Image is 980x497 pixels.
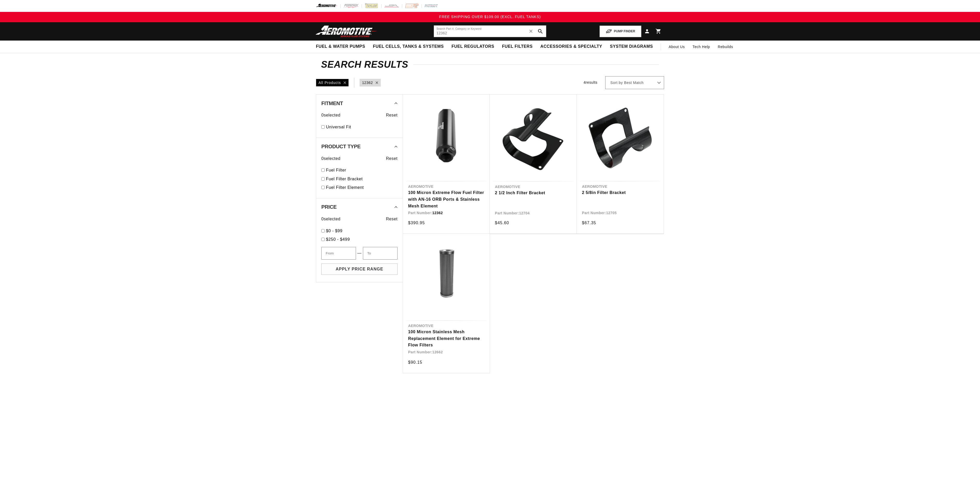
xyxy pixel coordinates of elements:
a: Fuel Filter Bracket [326,176,398,182]
summary: Fuel Regulators [448,41,498,53]
a: 100 Micron Extreme Flow Fuel Filter with AN-16 ORB Ports & Stainless Mesh Element [408,189,485,209]
span: System Diagrams [610,44,653,49]
span: FREE SHIPPING OVER $109.00 (EXCL. FUEL TANKS) [439,15,541,19]
span: Fuel & Water Pumps [316,44,365,49]
button: PUMP FINDER [600,26,641,37]
summary: Fuel Filters [498,41,536,53]
span: Sort by [610,80,623,86]
span: Accessories & Specialty [540,44,602,49]
span: $0 - $99 [326,229,343,233]
span: 0 selected [321,216,340,222]
span: About Us [669,45,685,49]
button: Apply Price Range [321,263,398,275]
span: Reset [386,112,398,119]
span: Fuel Cells, Tanks & Systems [373,44,444,49]
span: Fuel Filters [502,44,533,49]
span: Fuel Regulators [452,44,494,49]
span: Fitment [321,101,343,106]
summary: System Diagrams [606,41,657,53]
summary: Fuel Cells, Tanks & Systems [369,41,448,53]
a: 2 1/2 Inch Filter Bracket [495,190,572,196]
summary: Accessories & Specialty [536,41,606,53]
img: Aeromotive [314,25,379,37]
summary: Rebuilds [714,41,737,53]
a: 100 Micron Stainless Mesh Replacement Element for Extreme Flow Filters [408,329,485,348]
summary: Tech Help [689,41,714,53]
summary: Fuel & Water Pumps [312,41,369,53]
span: 0 selected [321,155,340,162]
span: Product Type [321,144,361,149]
span: Rebuilds [718,44,733,50]
button: search button [535,26,546,37]
a: About Us [665,41,689,53]
a: Universal Fit [326,124,398,130]
span: 0 selected [321,112,340,119]
span: Reset [386,216,398,222]
a: Fuel Filter [326,167,398,174]
a: Fuel Filter Element [326,184,398,191]
a: 2 5/8in Filter Bracket [582,189,658,196]
select: Sort by [605,76,664,89]
input: To [363,247,398,260]
span: — [357,250,362,257]
span: 4 results [584,80,597,84]
span: Reset [386,155,398,162]
div: All Products [316,79,349,87]
input: From [321,247,356,260]
span: ✕ [529,27,533,35]
h2: Search Results [321,60,659,69]
a: 12362 [362,80,373,86]
span: Price [321,204,337,209]
span: $250 - $499 [326,237,350,242]
input: Search by Part Number, Category or Keyword [434,26,546,37]
span: Tech Help [693,44,710,50]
